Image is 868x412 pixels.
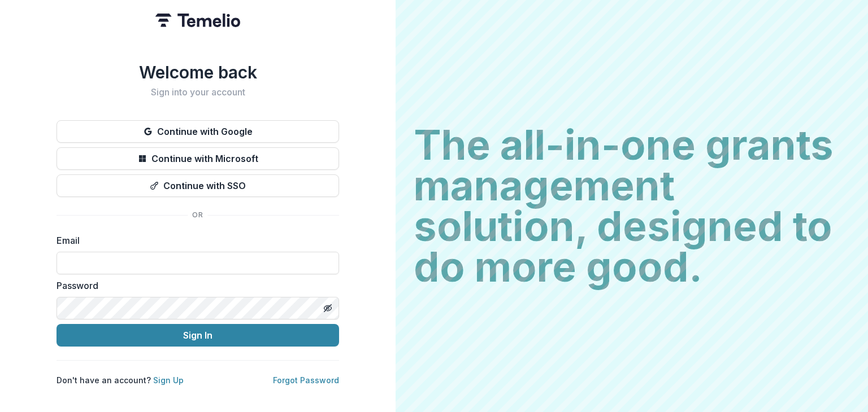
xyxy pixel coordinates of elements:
button: Continue with Microsoft [57,147,339,170]
a: Sign Up [153,375,184,385]
label: Email [57,234,332,247]
button: Continue with Google [57,120,339,143]
button: Continue with SSO [57,174,339,197]
p: Don't have an account? [57,374,184,386]
a: Forgot Password [273,375,339,385]
h2: Sign into your account [57,87,339,98]
img: Temelio [155,14,240,27]
button: Toggle password visibility [319,299,337,317]
label: Password [57,279,332,292]
h1: Welcome back [57,62,339,82]
button: Sign In [57,324,339,347]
